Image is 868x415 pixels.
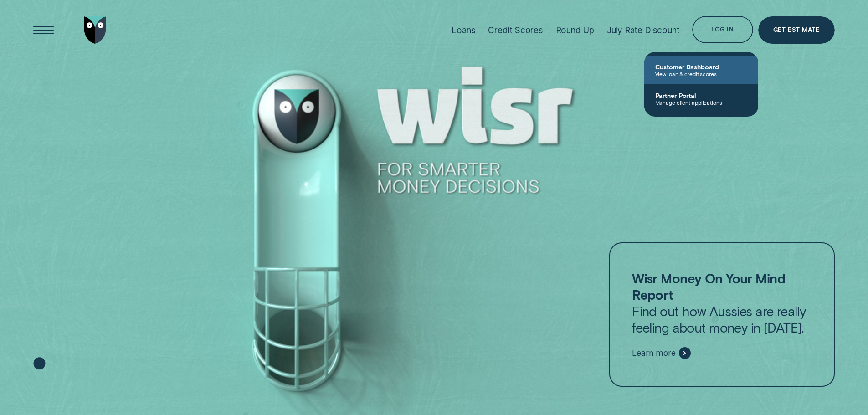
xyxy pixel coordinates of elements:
[655,71,747,77] span: View loan & credit scores
[655,99,747,106] span: Manage client applications
[644,84,758,113] a: Partner PortalManage client applications
[488,25,543,36] div: Credit Scores
[556,25,595,36] div: Round Up
[692,16,753,43] button: Log in
[632,270,785,302] strong: Wisr Money On Your Mind Report
[30,16,57,44] button: Open Menu
[84,16,107,44] img: Wisr
[655,63,747,71] span: Customer Dashboard
[644,56,758,84] a: Customer DashboardView loan & credit scores
[632,270,812,336] p: Find out how Aussies are really feeling about money in [DATE].
[452,25,475,36] div: Loans
[607,25,680,36] div: July Rate Discount
[655,92,747,99] span: Partner Portal
[758,16,835,44] a: Get Estimate
[632,348,675,358] span: Learn more
[609,242,834,387] a: Wisr Money On Your Mind ReportFind out how Aussies are really feeling about money in [DATE].Learn...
